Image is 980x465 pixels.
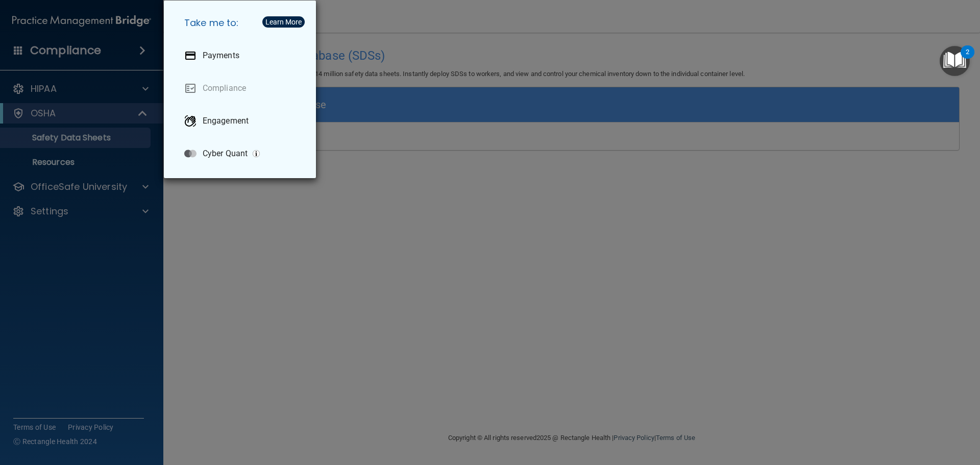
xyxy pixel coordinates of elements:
[176,139,308,168] a: Cyber Quant
[940,46,970,76] button: Open Resource Center, 2 new notifications
[176,107,308,135] a: Engagement
[176,41,308,70] a: Payments
[203,116,249,126] p: Engagement
[966,52,969,65] div: 2
[203,149,248,159] p: Cyber Quant
[176,74,308,103] a: Compliance
[265,18,302,26] div: Learn More
[262,16,305,28] button: Learn More
[176,9,308,37] h5: Take me to:
[203,51,239,61] p: Payments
